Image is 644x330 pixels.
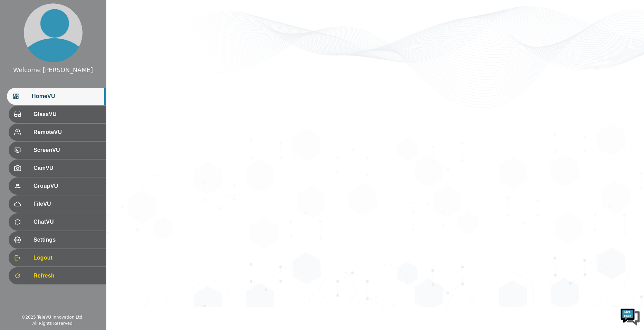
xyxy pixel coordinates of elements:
[21,314,84,320] div: © 2025 TeleVU Innovation Ltd.
[9,231,106,249] div: Settings
[33,200,100,208] span: FileVU
[9,159,106,177] div: CamVU
[7,88,106,105] div: HomeVU
[33,254,100,262] span: Logout
[620,306,641,327] img: Chat Widget
[33,182,100,190] span: GroupVU
[13,66,93,75] div: Welcome [PERSON_NAME]
[9,267,106,284] div: Refresh
[24,3,83,62] img: profile.png
[33,128,100,136] span: RemoteVU
[33,272,100,280] span: Refresh
[9,249,106,266] div: Logout
[9,195,106,213] div: FileVU
[33,164,100,172] span: CamVU
[33,236,100,244] span: Settings
[9,106,106,123] div: GlassVU
[9,142,106,159] div: ScreenVU
[32,92,100,100] span: HomeVU
[9,124,106,141] div: RemoteVU
[32,320,73,327] div: All Rights Reserved
[33,218,100,226] span: ChatVU
[9,177,106,195] div: GroupVU
[33,110,100,118] span: GlassVU
[33,146,100,154] span: ScreenVU
[9,213,106,231] div: ChatVU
